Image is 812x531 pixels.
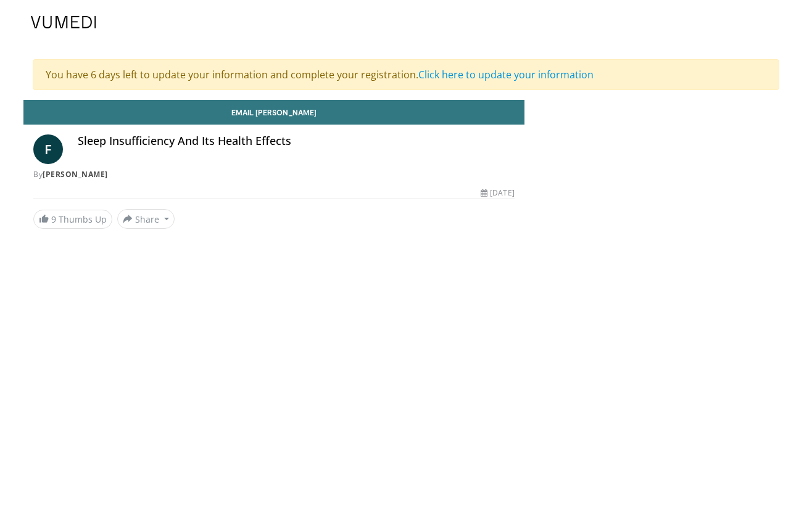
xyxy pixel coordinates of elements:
[33,59,779,90] div: You have 6 days left to update your information and complete your registration.
[43,169,108,179] a: [PERSON_NAME]
[481,187,514,199] div: [DATE]
[78,134,515,148] h4: Sleep Insufficiency And Its Health Effects
[117,209,175,229] button: Share
[33,169,515,180] div: By
[33,210,112,229] a: 9 Thumbs Up
[33,134,63,164] a: F
[31,16,96,28] img: VuMedi Logo
[23,100,524,125] a: Email [PERSON_NAME]
[51,213,56,225] span: 9
[418,68,594,81] a: Click here to update your information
